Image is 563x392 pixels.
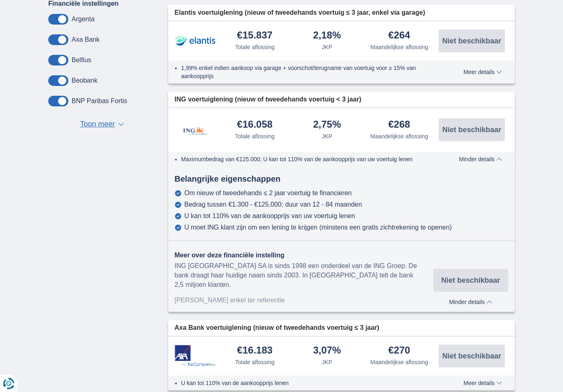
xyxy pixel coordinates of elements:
[175,296,433,305] div: [PERSON_NAME] enkel ter referentie
[235,132,275,140] div: Totale aflossing
[464,69,502,75] span: Meer details
[370,43,428,51] div: Maandelijkse aflossing
[185,189,352,197] div: Om nieuw of tweedehands ≤ 2 jaar voertuig te financieren
[441,277,500,284] span: Niet beschikbaar
[185,224,452,231] div: U moet ING klant zijn om een lening te krijgen (minstens een gratis zichtrekening te openen)
[235,43,275,51] div: Totale aflossing
[72,16,95,23] label: Argenta
[322,132,332,140] div: JKP
[72,77,97,84] label: Beobank
[175,95,362,104] span: ING voertuiglening (nieuw of tweedehands voertuig < 3 jaar)
[80,119,115,130] span: Toon meer
[464,380,502,386] span: Meer details
[78,119,126,130] button: Toon meer ▼
[72,97,127,105] label: BNP Paribas Fortis
[185,201,362,208] div: Bedrag tussen €1.300 - €125.000; duur van 12 - 84 maanden
[370,132,428,140] div: Maandelijkse aflossing
[433,269,508,292] button: Niet beschikbaar
[442,126,501,133] span: Niet beschikbaar
[168,173,515,185] div: Belangrijke eigenschappen
[185,212,355,220] div: U kan tot 110% van de aankoopprijs van uw voertuig lenen
[322,43,332,51] div: JKP
[388,345,410,356] div: €270
[175,116,216,144] img: product.pl.alt ING
[181,155,434,163] li: Maximumbedrag van €125.000; U kan tot 110% van de aankoopprijs van uw voertuig lenen
[181,379,434,387] li: U kan tot 110% van de aankoopprijs lenen
[370,358,428,366] div: Maandelijkse aflossing
[118,123,124,126] span: ▼
[388,30,410,41] div: €264
[237,30,272,41] div: €15.837
[237,119,272,131] div: €16.058
[439,118,505,141] button: Niet beschikbaar
[175,8,426,18] span: Elantis voertuiglening (nieuw of tweedehands voertuig ≤ 3 jaar, enkel via garage)
[175,323,379,333] span: Axa Bank voertuiglening (nieuw of tweedehands voertuig ≤ 3 jaar)
[439,29,505,52] button: Niet beschikbaar
[442,352,501,360] span: Niet beschikbaar
[388,119,410,131] div: €268
[72,36,99,43] label: Axa Bank
[433,296,508,305] button: Minder details
[459,156,502,162] span: Minder details
[175,345,216,367] img: product.pl.alt Axa Bank
[442,37,501,45] span: Niet beschikbaar
[175,251,433,260] div: Meer over deze financiële instelling
[449,299,492,305] span: Minder details
[322,358,332,366] div: JKP
[439,345,505,367] button: Niet beschikbaar
[181,64,434,80] li: 1,99% enkel indien aankoop via garage + voorschot/terugname van voertuig voor ≥ 15% van aankoopprijs
[313,345,341,356] div: 3,07%
[72,56,91,64] label: Belfius
[237,345,272,356] div: €16.183
[313,30,341,41] div: 2,18%
[453,156,508,162] button: Minder details
[175,261,433,290] div: ING [GEOGRAPHIC_DATA] SA is sinds 1998 een onderdeel van de ING Groep. De bank draagt haar huidig...
[313,119,341,131] div: 2,75%
[235,358,275,366] div: Totale aflossing
[457,69,508,75] button: Meer details
[457,380,508,386] button: Meer details
[175,31,216,51] img: product.pl.alt Elantis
